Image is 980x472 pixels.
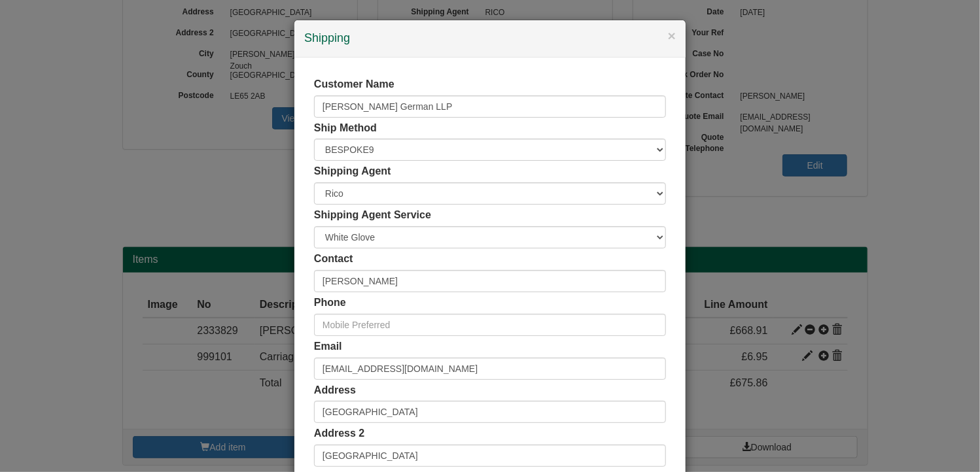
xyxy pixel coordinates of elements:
button: × [668,29,676,42]
label: Phone [314,295,346,311]
label: Shipping Agent Service [314,208,431,223]
label: Email [314,339,342,354]
input: Mobile Preferred [314,314,666,336]
label: Contact [314,252,353,267]
label: Customer Name [314,77,394,92]
label: Address 2 [314,426,364,441]
label: Shipping Agent [314,164,391,179]
h4: Shipping [304,30,676,47]
label: Ship Method [314,121,377,136]
label: Address [314,383,356,398]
